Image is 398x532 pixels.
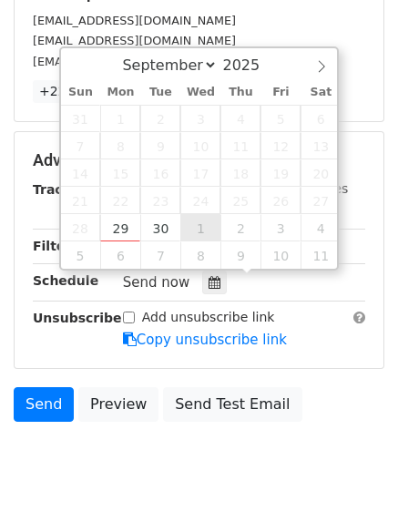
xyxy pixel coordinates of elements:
span: September 28, 2025 [61,214,101,241]
span: October 9, 2025 [220,241,260,269]
span: September 23, 2025 [140,187,180,214]
small: [EMAIL_ADDRESS][DOMAIN_NAME] [33,14,236,27]
span: October 7, 2025 [140,241,180,269]
a: Preview [78,387,158,422]
strong: Filters [33,239,79,253]
span: October 3, 2025 [260,214,301,241]
span: October 11, 2025 [301,241,341,269]
a: +22 more [33,80,109,103]
a: Send [14,387,74,422]
span: Send now [123,274,190,291]
span: Mon [100,87,140,98]
span: September 8, 2025 [100,132,140,159]
span: October 4, 2025 [301,214,341,241]
span: September 30, 2025 [140,214,180,241]
a: Send Test Email [163,387,301,422]
span: October 6, 2025 [100,241,140,269]
iframe: Chat Widget [307,445,398,532]
span: October 8, 2025 [180,241,220,269]
span: September 24, 2025 [180,187,220,214]
span: September 12, 2025 [260,132,301,159]
span: September 21, 2025 [61,187,101,214]
span: September 27, 2025 [301,187,341,214]
span: September 18, 2025 [220,159,260,187]
span: September 20, 2025 [301,159,341,187]
span: Sat [301,87,341,98]
input: Year [218,56,283,74]
label: Add unsubscribe link [142,308,275,327]
span: September 17, 2025 [180,159,220,187]
span: September 6, 2025 [301,105,341,132]
strong: Tracking [33,182,94,197]
a: Copy unsubscribe link [123,332,287,348]
span: August 31, 2025 [61,105,101,132]
span: October 2, 2025 [220,214,260,241]
span: September 11, 2025 [220,132,260,159]
span: October 1, 2025 [180,214,220,241]
span: September 13, 2025 [301,132,341,159]
span: Fri [260,87,301,98]
small: [EMAIL_ADDRESS][DOMAIN_NAME] [33,34,236,47]
span: September 26, 2025 [260,187,301,214]
span: September 5, 2025 [260,105,301,132]
small: [EMAIL_ADDRESS][DOMAIN_NAME] [33,55,236,68]
strong: Schedule [33,273,98,288]
span: September 14, 2025 [61,159,101,187]
span: October 10, 2025 [260,241,301,269]
span: September 1, 2025 [100,105,140,132]
span: Sun [61,87,101,98]
span: September 7, 2025 [61,132,101,159]
span: October 5, 2025 [61,241,101,269]
span: September 3, 2025 [180,105,220,132]
span: September 15, 2025 [100,159,140,187]
span: Thu [220,87,260,98]
h5: Advanced [33,150,365,170]
span: September 16, 2025 [140,159,180,187]
strong: Unsubscribe [33,311,122,325]
span: Tue [140,87,180,98]
span: September 19, 2025 [260,159,301,187]
span: September 10, 2025 [180,132,220,159]
span: September 2, 2025 [140,105,180,132]
span: September 22, 2025 [100,187,140,214]
span: September 4, 2025 [220,105,260,132]
span: September 9, 2025 [140,132,180,159]
span: September 29, 2025 [100,214,140,241]
span: Wed [180,87,220,98]
span: September 25, 2025 [220,187,260,214]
